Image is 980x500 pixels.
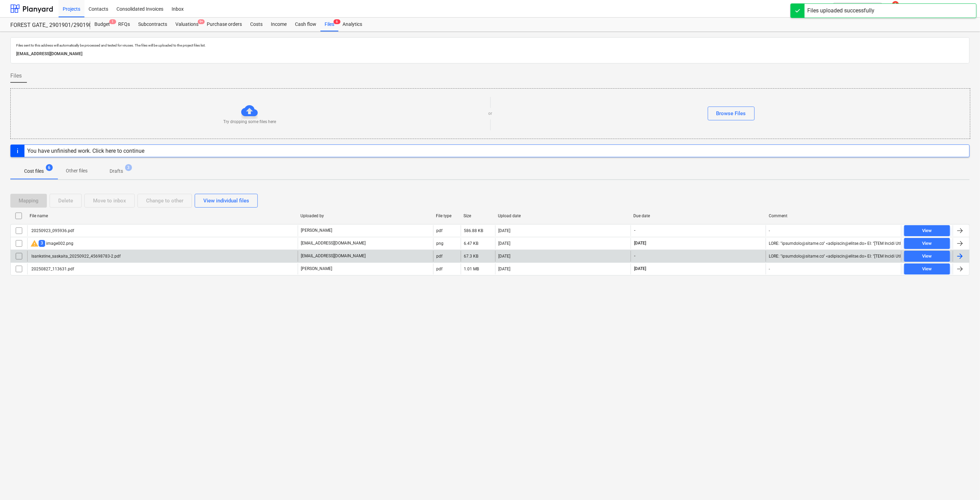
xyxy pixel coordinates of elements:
p: Files sent to this address will automatically be processed and tested for viruses. The files will... [16,43,964,48]
div: Comment [769,213,899,218]
div: View [922,240,932,248]
div: 586.88 KB [464,228,483,233]
span: - [634,228,636,233]
a: Analytics [338,18,366,31]
p: Cost files [24,168,44,175]
p: [EMAIL_ADDRESS][DOMAIN_NAME] [301,240,366,246]
a: Cash flow [291,18,320,31]
span: 9+ [198,19,205,24]
span: 6 [46,164,53,171]
div: Uploaded by [300,213,430,218]
a: Costs [246,18,267,31]
div: Upload date [498,213,628,218]
span: warning [30,239,39,248]
p: [EMAIL_ADDRESS][DOMAIN_NAME] [301,253,366,259]
a: Budget1 [90,18,114,31]
span: [DATE] [634,240,647,246]
div: You have unfinished work. Click here to continue [27,148,144,154]
div: 20250827_113631.pdf [30,267,74,271]
div: File type [436,213,458,218]
button: View [904,238,950,249]
div: View individual files [203,196,249,205]
div: Browse Files [716,109,746,118]
p: Try dropping some files here [223,119,276,125]
button: Browse Files [708,107,755,120]
span: [DATE] [634,266,647,272]
p: Drafts [110,168,123,175]
div: pdf [436,254,442,259]
div: 1.01 MB [464,267,479,271]
button: View [904,251,950,262]
div: png [436,241,443,246]
p: [PERSON_NAME] [301,228,332,233]
span: Files [10,72,22,80]
div: Files [320,18,338,31]
div: [DATE] [498,267,510,271]
div: 67.3 KB [464,254,478,259]
div: Isankstine_saskaita_20250922_45698783-2.pdf [30,254,121,259]
div: File name [30,213,295,218]
div: View [922,265,932,273]
button: View [904,263,950,274]
button: View [904,225,950,236]
div: Due date [633,213,763,218]
div: 6.47 KB [464,241,478,246]
span: 3 [125,164,132,171]
a: RFQs [114,18,134,31]
div: pdf [436,267,442,271]
div: - [769,228,770,233]
p: [EMAIL_ADDRESS][DOMAIN_NAME] [16,50,964,58]
p: or [489,111,492,117]
div: View [922,252,932,260]
div: 20250923_095936.pdf [30,228,74,233]
iframe: Chat Widget [946,467,980,500]
div: [DATE] [498,254,510,259]
div: FOREST GATE_ 2901901/2901902/2901903 [10,22,82,29]
a: Subcontracts [134,18,171,31]
div: image002.png [30,239,73,248]
span: - [634,253,636,259]
div: Files uploaded successfully [807,7,875,15]
div: - [769,267,770,271]
p: [PERSON_NAME] [301,266,332,272]
div: View [922,227,932,235]
div: Budget [90,18,114,31]
div: Try dropping some files hereorBrowse Files [10,88,970,139]
span: 1 [109,19,116,24]
div: [DATE] [498,228,510,233]
a: Files6 [320,18,338,31]
div: Valuations [171,18,203,31]
div: Size [463,213,492,218]
a: Purchase orders [203,18,246,31]
div: [DATE] [498,241,510,246]
div: pdf [436,228,442,233]
a: Valuations9+ [171,18,203,31]
a: Income [267,18,291,31]
button: View individual files [195,194,258,208]
p: Other files [66,167,88,174]
span: 3 [39,240,45,247]
span: 6 [334,19,340,24]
